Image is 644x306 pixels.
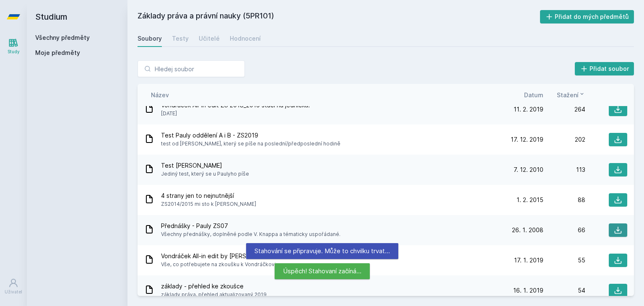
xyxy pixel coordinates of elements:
h2: Základy práva a právní nauky (5PR101) [138,10,540,23]
span: Přednášky - Pauly ZS07 [161,222,340,230]
button: Stažení [557,91,585,99]
div: Soubory [138,34,162,43]
a: Soubory [138,30,162,47]
span: Vondráček All-in edit by [PERSON_NAME] 01/2019 [161,252,300,260]
div: Stahování se připravuje. Může to chvilku trvat… [246,243,398,259]
span: Jediný test, který se u Paulyho píše [161,170,249,178]
span: 17. 12. 2019 [511,135,543,144]
a: Hodnocení [230,30,261,47]
div: 54 [543,286,585,295]
div: 264 [543,105,585,114]
div: Úspěch! Stahovaní začíná… [275,263,370,279]
div: 88 [543,196,585,204]
span: 16. 1. 2019 [513,286,543,295]
span: 7. 12. 2010 [514,166,543,174]
button: Název [151,91,169,99]
span: 17. 1. 2019 [514,256,543,265]
span: Test [PERSON_NAME] [161,161,249,170]
button: Přidat soubor [575,62,634,75]
div: 66 [543,226,585,234]
div: Study [8,49,20,55]
span: [DATE] [161,109,310,118]
span: test od [PERSON_NAME], který se píše na poslední/předposlední hodině [161,140,340,148]
a: Učitelé [199,30,220,47]
a: Uživatel [2,274,25,299]
div: Uživatel [5,289,22,295]
span: Moje předměty [35,49,80,57]
a: Study [2,34,25,59]
div: Učitelé [199,34,220,43]
span: 26. 1. 2008 [512,226,543,234]
button: Přidat do mých předmětů [540,10,634,23]
span: Všechny přednášky, doplněné podle V. Knappa a tématicky uspořádané. [161,230,340,239]
span: Stažení [557,91,579,99]
div: 113 [543,166,585,174]
span: Test Pauly oddělení A i B - ZS2019 [161,131,340,140]
span: základy práva, přehled aktualizovaný 2019 [161,290,267,299]
span: 11. 2. 2019 [514,105,543,114]
div: Hodnocení [230,34,261,43]
a: Testy [172,30,189,47]
div: 202 [543,135,585,144]
div: 55 [543,256,585,265]
div: Testy [172,34,189,43]
a: Všechny předměty [35,34,90,41]
button: Datum [524,91,543,99]
span: Vše, co potřebujete na zkoušku k Vondráčkovi : [161,260,300,269]
span: základy - přehled ke zkoušce [161,282,267,290]
span: 1. 2. 2015 [517,196,543,204]
input: Hledej soubor [138,60,245,77]
span: ZS2014/2015 mi sto k [PERSON_NAME] [161,200,256,208]
span: 4 strany jen to nejnutnější [161,192,256,200]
